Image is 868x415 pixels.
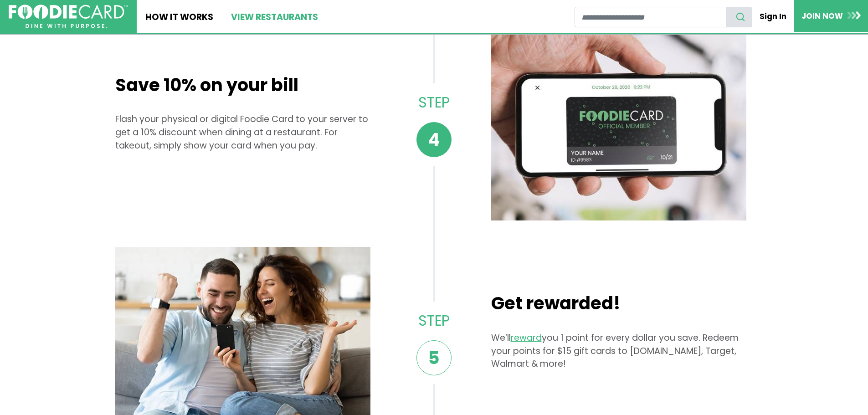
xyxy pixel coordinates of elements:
[726,7,752,27] button: search
[752,6,794,26] a: Sign In
[491,332,746,371] p: We’ll you 1 point for every dollar you save. Redeem your points for $15 gift cards to [DOMAIN_NAM...
[115,113,370,152] p: Flash your physical or digital Foodie Card to your server to get a 10% discount when dining at a ...
[399,92,468,113] p: Step
[491,293,746,314] h2: Get rewarded!
[399,310,468,332] p: Step
[416,122,452,157] span: 4
[9,5,128,29] img: FoodieCard; Eat, Drink, Save, Donate
[511,332,542,344] a: reward
[575,7,726,27] input: restaurant search
[416,340,452,375] span: 5
[115,75,370,96] h2: Save 10% on your bill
